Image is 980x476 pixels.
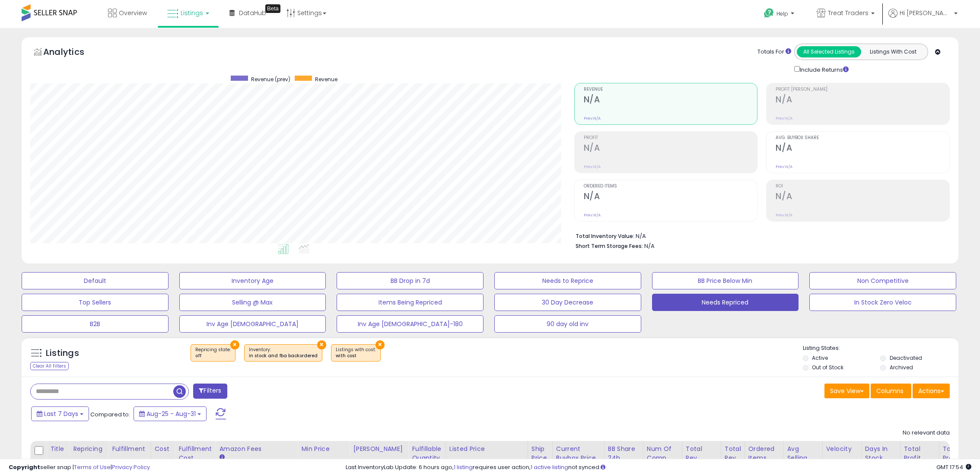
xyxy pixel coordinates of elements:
[776,184,949,189] span: ROI
[494,315,641,333] button: 90 day old inv
[31,406,89,421] button: Last 7 Days
[412,444,442,463] div: Fulfillable Quantity
[22,294,169,311] button: Top Sellers
[22,315,169,333] button: B2B
[193,384,227,399] button: Filters
[44,409,78,418] span: Last 7 Days
[803,344,959,352] p: Listing States:
[315,76,337,83] span: Revenue
[179,315,326,333] button: Inv Age [DEMOGRAPHIC_DATA]
[195,353,231,359] div: off
[787,444,819,472] div: Avg Selling Price
[826,444,858,454] div: Velocity
[725,444,741,472] div: Total Rev. Diff.
[336,346,376,359] span: Listings with cost :
[301,444,346,454] div: Min Price
[584,184,757,189] span: Ordered Items
[584,95,757,106] h2: N/A
[757,1,803,28] a: Help
[337,272,484,289] button: BB Drop in 7d
[776,87,949,92] span: Profit [PERSON_NAME]
[195,346,231,359] span: Repricing state :
[913,384,950,398] button: Actions
[764,8,774,19] i: Get Help
[584,164,601,169] small: Prev: N/A
[888,9,958,28] a: Hi [PERSON_NAME]
[531,444,549,463] div: Ship Price
[776,164,792,169] small: Prev: N/A
[776,116,792,121] small: Prev: N/A
[43,46,101,60] h5: Analytics
[788,64,859,74] div: Include Returns
[890,354,922,362] label: Deactivated
[74,463,111,471] a: Terms of Use
[890,364,913,371] label: Archived
[748,444,780,463] div: Ordered Items
[336,353,376,359] div: with cost
[230,340,239,349] button: ×
[576,232,634,240] b: Total Inventory Value:
[647,444,678,463] div: Num of Comp.
[134,406,207,421] button: Aug-25 - Aug-31
[346,463,971,472] div: Last InventoryLab Update: 6 hours ago, requires user action, not synced.
[757,48,791,56] div: Totals For
[375,340,385,349] button: ×
[249,353,318,359] div: in stock and fba backordered
[337,294,484,311] button: Items Being Repriced
[776,143,949,155] h2: N/A
[584,136,757,140] span: Profit
[22,272,169,289] button: Default
[178,444,212,463] div: Fulfillment Cost
[9,463,150,472] div: seller snap | |
[824,384,869,398] button: Save View
[249,346,318,359] span: Inventory :
[861,46,925,57] button: Listings With Cost
[900,9,951,17] span: Hi [PERSON_NAME]
[337,315,484,333] button: Inv Age [DEMOGRAPHIC_DATA]-180
[119,9,147,17] span: Overview
[584,87,757,92] span: Revenue
[584,143,757,155] h2: N/A
[449,444,524,454] div: Listed Price
[903,429,950,437] div: No relevant data
[871,384,911,398] button: Columns
[494,272,641,289] button: Needs to Reprice
[936,463,971,471] span: 2025-09-8 17:54 GMT
[576,230,943,241] li: N/A
[584,213,601,218] small: Prev: N/A
[353,444,404,454] div: [PERSON_NAME]
[652,272,799,289] button: BB Price Below Min
[317,340,326,349] button: ×
[50,444,66,454] div: Title
[776,191,949,203] h2: N/A
[776,136,949,140] span: Avg. Buybox Share
[776,213,792,218] small: Prev: N/A
[531,463,568,471] a: 1 active listing
[865,444,897,463] div: Days In Stock
[776,95,949,106] h2: N/A
[90,410,130,419] span: Compared to:
[454,463,473,471] a: 1 listing
[686,444,717,463] div: Total Rev.
[179,294,326,311] button: Selling @ Max
[494,294,641,311] button: 30 Day Decrease
[30,362,69,370] div: Clear All Filters
[809,272,956,289] button: Non Competitive
[584,116,601,121] small: Prev: N/A
[46,347,79,359] h5: Listings
[644,242,655,250] span: N/A
[9,463,40,471] strong: Copyright
[652,294,799,311] button: Needs Repriced
[943,444,960,472] div: Total Profit Diff.
[809,294,956,311] button: In Stock Zero Veloc
[219,444,294,454] div: Amazon Fees
[265,4,280,13] div: Tooltip anchor
[73,444,105,454] div: Repricing
[112,444,147,454] div: Fulfillment
[812,354,828,362] label: Active
[576,242,643,250] b: Short Term Storage Fees:
[776,10,788,17] span: Help
[828,9,869,17] span: Treat Traders
[155,444,172,454] div: Cost
[146,409,196,418] span: Aug-25 - Aug-31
